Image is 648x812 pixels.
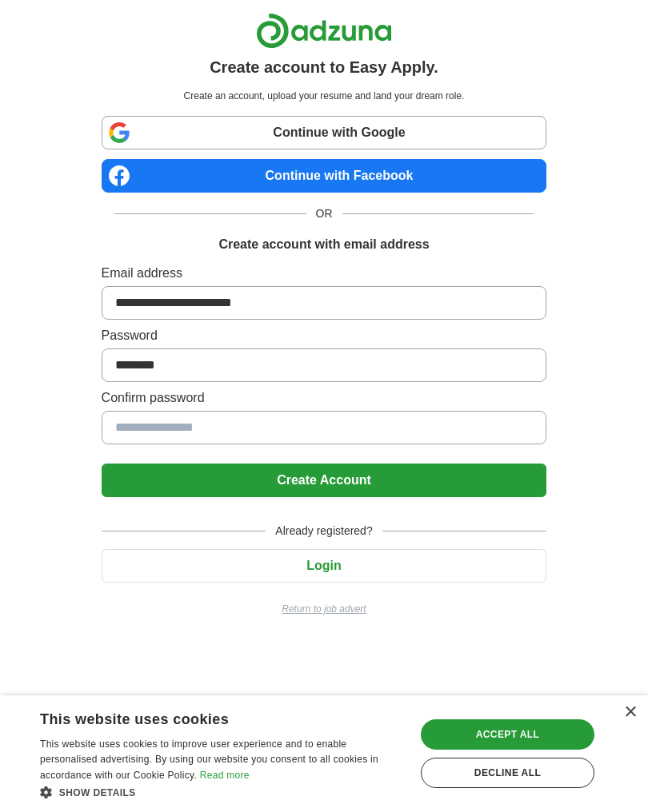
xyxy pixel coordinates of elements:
[421,758,594,788] div: Decline all
[256,13,392,49] img: Adzuna logo
[40,705,364,729] div: This website uses cookies
[200,770,250,781] a: Read more, opens a new window
[102,264,547,283] label: Email address
[421,719,594,750] div: Accept all
[102,559,547,572] a: Login
[59,787,136,798] span: Show details
[266,523,382,539] span: Already registered?
[102,602,547,616] a: Return to job advert
[210,55,438,79] h1: Create account to Easy Apply.
[218,235,429,254] h1: Create account with email address
[624,707,636,718] div: Close
[102,549,547,583] button: Login
[306,205,342,222] span: OR
[40,784,404,800] div: Show details
[102,464,547,497] button: Create Account
[102,116,547,149] a: Continue with Google
[102,388,547,408] label: Confirm password
[102,326,547,345] label: Password
[102,159,547,193] a: Continue with Facebook
[40,738,378,782] span: This website uses cookies to improve user experience and to enable personalised advertising. By u...
[105,89,544,103] p: Create an account, upload your resume and land your dream role.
